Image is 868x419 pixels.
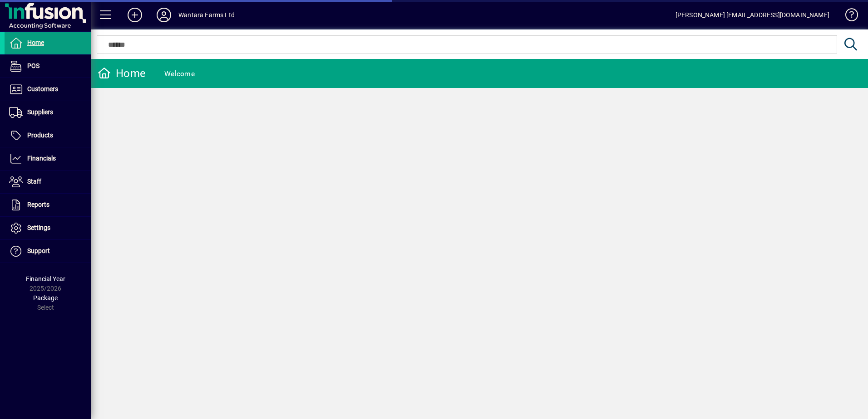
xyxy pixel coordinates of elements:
[838,2,857,31] a: Knowledge Base
[27,108,53,116] span: Suppliers
[98,66,146,81] div: Home
[5,171,91,193] a: Staff
[27,201,49,208] span: Reports
[27,178,41,185] span: Staff
[33,294,58,302] span: Package
[5,55,91,78] a: POS
[178,8,235,22] div: Wantara Farms Ltd
[5,78,91,101] a: Customers
[27,224,50,231] span: Settings
[164,67,195,81] div: Welcome
[120,7,149,23] button: Add
[26,275,65,283] span: Financial Year
[5,240,91,263] a: Support
[5,194,91,216] a: Reports
[5,101,91,124] a: Suppliers
[27,247,50,254] span: Support
[5,217,91,239] a: Settings
[27,85,58,93] span: Customers
[149,7,178,23] button: Profile
[27,155,56,162] span: Financials
[676,8,829,22] div: [PERSON_NAME] [EMAIL_ADDRESS][DOMAIN_NAME]
[5,124,91,147] a: Products
[5,147,91,170] a: Financials
[27,132,53,139] span: Products
[27,39,44,46] span: Home
[27,62,39,69] span: POS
